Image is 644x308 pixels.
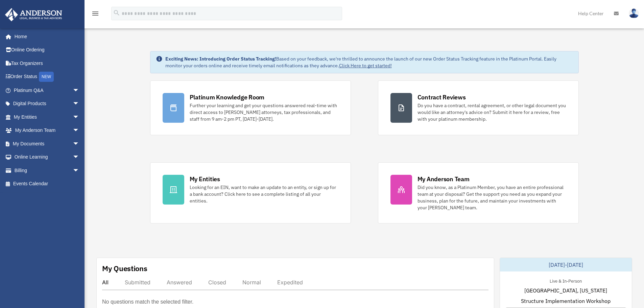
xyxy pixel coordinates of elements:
a: Digital Productsarrow_drop_down [5,97,90,111]
a: menu [91,12,99,18]
span: arrow_drop_down [73,150,86,164]
i: search [113,9,120,17]
span: [GEOGRAPHIC_DATA], [US_STATE] [524,286,607,294]
a: My Entities Looking for an EIN, want to make an update to an entity, or sign up for a bank accoun... [150,162,351,223]
p: No questions match the selected filter. [102,297,193,307]
div: Further your learning and get your questions answered real-time with direct access to [PERSON_NAM... [190,102,338,122]
a: Order StatusNEW [5,70,90,84]
a: Billingarrow_drop_down [5,164,90,177]
div: Normal [242,279,261,286]
span: arrow_drop_down [73,97,86,111]
div: Live & In-Person [544,277,587,284]
span: arrow_drop_down [73,110,86,124]
div: Contract Reviews [418,93,466,101]
i: menu [91,9,99,18]
div: Based on your feedback, we're thrilled to announce the launch of our new Order Status Tracking fe... [165,55,573,69]
span: arrow_drop_down [73,124,86,138]
div: NEW [39,72,54,82]
a: Platinum Knowledge Room Further your learning and get your questions answered real-time with dire... [150,80,351,135]
a: Platinum Q&Aarrow_drop_down [5,84,90,97]
a: Home [5,30,86,43]
div: Did you know, as a Platinum Member, you have an entire professional team at your disposal? Get th... [418,184,566,211]
div: My Entities [190,175,220,183]
div: My Anderson Team [418,175,470,183]
a: Online Learningarrow_drop_down [5,150,90,164]
a: Contract Reviews Do you have a contract, rental agreement, or other legal document you would like... [378,80,579,135]
a: My Documentsarrow_drop_down [5,137,90,150]
a: My Anderson Team Did you know, as a Platinum Member, you have an entire professional team at your... [378,162,579,223]
a: My Anderson Teamarrow_drop_down [5,124,90,137]
div: Platinum Knowledge Room [190,93,265,101]
span: arrow_drop_down [73,84,86,97]
div: Closed [208,279,226,286]
span: Structure Implementation Workshop [521,297,611,305]
span: arrow_drop_down [73,137,86,151]
img: Anderson Advisors Platinum Portal [3,8,64,21]
img: User Pic [629,8,639,18]
div: All [102,279,109,286]
div: [DATE]-[DATE] [500,258,632,271]
a: My Entitiesarrow_drop_down [5,110,90,124]
div: Do you have a contract, rental agreement, or other legal document you would like an attorney's ad... [418,102,566,122]
strong: Exciting News: Introducing Order Status Tracking! [165,56,276,62]
div: My Questions [102,263,147,274]
a: Click Here to get started! [339,63,392,69]
div: Submitted [125,279,150,286]
a: Online Ordering [5,43,90,57]
a: Tax Organizers [5,56,90,70]
a: Events Calendar [5,177,90,191]
div: Looking for an EIN, want to make an update to an entity, or sign up for a bank account? Click her... [190,184,338,204]
div: Expedited [277,279,303,286]
span: arrow_drop_down [73,164,86,177]
div: Answered [167,279,192,286]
